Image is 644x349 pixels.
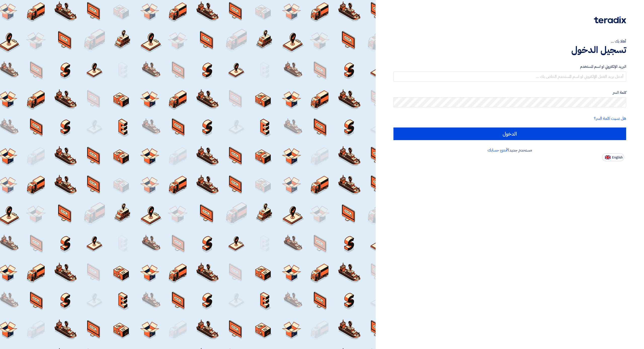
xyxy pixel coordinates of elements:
div: أهلا بك ... [393,38,626,44]
label: البريد الإلكتروني او اسم المستخدم [393,64,626,70]
input: أدخل بريد العمل الإلكتروني او اسم المستخدم الخاص بك ... [393,72,626,82]
img: en-US.png [605,155,611,159]
input: الدخول [393,128,626,140]
span: English [612,156,623,159]
img: Teradix logo [594,16,626,23]
h1: تسجيل الدخول [393,44,626,55]
a: أنشئ حسابك [488,147,507,153]
div: مستخدم جديد؟ [393,147,626,153]
button: English [602,153,624,161]
label: كلمة السر [393,90,626,96]
a: هل نسيت كلمة السر؟ [594,115,626,121]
